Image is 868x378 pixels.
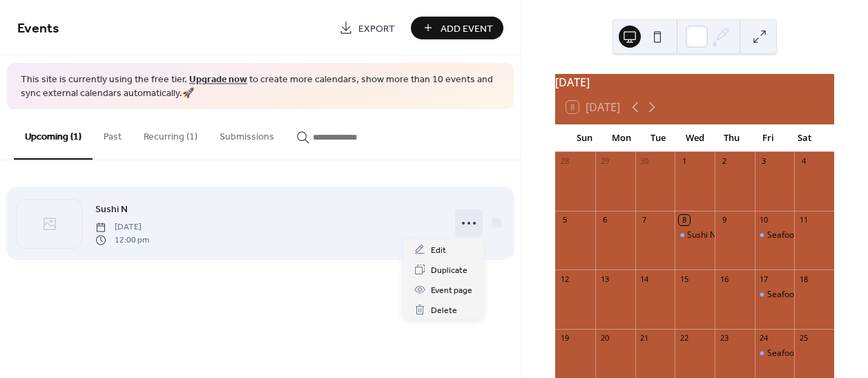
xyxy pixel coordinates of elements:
[599,274,610,284] div: 13
[599,333,610,343] div: 20
[95,221,149,234] span: [DATE]
[431,263,467,278] span: Duplicate
[603,124,639,152] div: Mon
[329,17,405,39] a: Export
[677,124,713,152] div: Wed
[719,274,729,284] div: 16
[14,109,93,160] button: Upcoming (1)
[755,289,795,301] div: Seafood Night
[639,333,650,343] div: 21
[719,333,729,343] div: 23
[679,274,689,284] div: 15
[798,333,809,343] div: 25
[679,333,689,343] div: 22
[639,124,676,152] div: Tue
[687,229,716,241] div: Sushi N
[719,215,729,225] div: 9
[566,124,603,152] div: Sun
[133,109,209,158] button: Recurring (1)
[675,229,715,241] div: Sushi N
[93,109,133,158] button: Past
[559,215,570,225] div: 5
[767,289,822,301] div: Seafood Night
[798,215,809,225] div: 11
[559,274,570,284] div: 12
[95,201,128,217] a: Sushi N
[358,21,395,36] span: Export
[599,215,610,225] div: 6
[713,124,750,152] div: Thu
[431,283,472,298] span: Event page
[17,15,59,42] span: Events
[759,333,769,343] div: 24
[759,156,769,167] div: 3
[719,156,729,167] div: 2
[759,215,769,225] div: 10
[798,274,809,284] div: 18
[787,124,823,152] div: Sat
[95,234,149,246] span: 12:00 pm
[759,274,769,284] div: 17
[639,156,650,167] div: 30
[559,333,570,343] div: 19
[679,215,689,225] div: 8
[798,156,809,167] div: 4
[767,229,822,241] div: Seafood Night
[639,274,650,284] div: 14
[755,348,795,359] div: Seafood Night
[209,109,285,158] button: Submissions
[767,348,822,359] div: Seafood Night
[755,229,795,241] div: Seafood Night
[750,124,787,152] div: Fri
[599,156,610,167] div: 29
[441,21,493,36] span: Add Event
[431,303,457,318] span: Delete
[21,73,500,100] span: This site is currently using the free tier. to create more calendars, show more than 10 events an...
[555,74,834,91] div: [DATE]
[189,70,247,89] a: Upgrade now
[95,202,128,217] span: Sushi N
[639,215,650,225] div: 7
[411,17,503,39] button: Add Event
[431,243,446,258] span: Edit
[559,156,570,167] div: 28
[679,156,689,167] div: 1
